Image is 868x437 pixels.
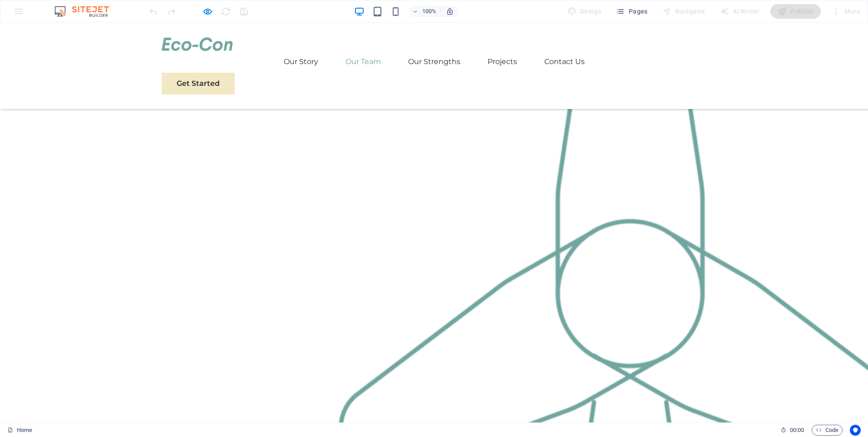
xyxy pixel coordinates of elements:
a: Click to cancel selection. Double-click to open Pages [7,425,32,436]
i: On resize automatically adjust zoom level to fit chosen device. [446,7,454,15]
a: Get Started [162,50,235,72]
button: Pages [612,4,651,19]
a: Projects [488,28,517,50]
div: Design (Ctrl+Alt+Y) [564,4,605,19]
img: Editor Logo [52,6,120,17]
a: Our Team [345,28,381,50]
span: Pages [616,7,647,16]
a: Our Strengths [408,28,460,50]
h6: 100% [422,6,437,17]
img: Eco Con Template [162,15,233,28]
button: Code [812,425,843,436]
span: 00 00 [790,425,804,436]
span: Code [816,425,838,436]
a: Contact Us [544,28,585,50]
button: Usercentrics [850,425,861,436]
a: Our Story [284,28,318,50]
span: : [796,427,798,433]
h6: Session time [780,425,804,436]
button: 100% [409,6,441,17]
